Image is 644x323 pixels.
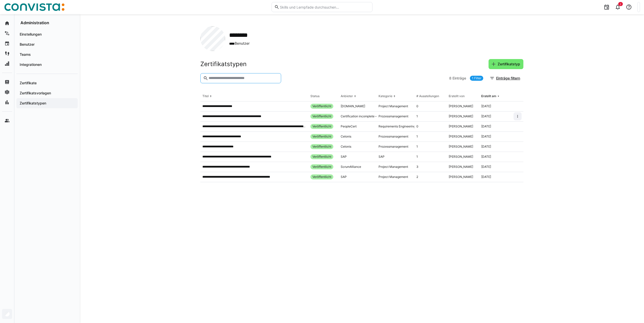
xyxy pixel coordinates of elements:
[341,124,357,128] div: PeopleCert
[379,134,408,139] div: Prozessmanagement
[312,124,331,128] span: Veröffentlicht
[341,145,351,149] div: Celonis
[449,76,451,81] span: 8
[449,124,473,128] div: [PERSON_NAME]
[449,114,473,118] div: [PERSON_NAME]
[279,5,370,9] input: Skills und Lernpfade durchsuchen…
[341,165,361,169] div: ScrumAlliance
[312,165,331,169] span: Veröffentlicht
[497,62,521,67] span: Zertifikatstyp
[481,145,491,149] div: [DATE]
[489,59,523,69] button: Zertifikatstyp
[379,175,408,179] div: Project Management
[312,175,331,179] span: Veröffentlicht
[312,114,331,118] span: Veröffentlicht
[416,175,418,179] div: 2
[379,145,408,149] div: Prozessmanagement
[312,104,331,108] span: Veröffentlicht
[416,155,418,159] div: 1
[449,94,465,98] div: Erstellt von
[310,94,319,98] div: Status
[481,124,491,128] div: [DATE]
[495,76,521,81] span: Einträge filtern
[449,104,473,108] div: [PERSON_NAME]
[341,94,353,98] div: Anbieter
[379,155,385,159] div: SAP
[416,94,439,98] div: # Ausstellungen
[341,134,351,139] div: Celonis
[470,76,483,81] a: 1 Filter
[379,114,408,118] div: Prozessmanagement
[229,41,250,46] span: Benutzer
[481,165,491,169] div: [DATE]
[449,165,473,169] div: [PERSON_NAME]
[481,155,491,159] div: [DATE]
[312,155,331,159] span: Veröffentlicht
[341,155,347,159] div: SAP
[481,134,491,139] div: [DATE]
[416,145,418,149] div: 1
[312,134,331,139] span: Veröffentlicht
[449,175,473,179] div: [PERSON_NAME]
[449,155,473,159] div: [PERSON_NAME]
[416,134,418,139] div: 1
[379,104,408,108] div: Project Management
[341,114,418,118] div: Certification incomplete – please re-enter with provider
[487,73,523,83] button: Einträge filtern
[341,104,365,108] div: [DOMAIN_NAME]
[620,3,621,6] span: 2
[416,165,418,169] div: 3
[481,104,491,108] div: [DATE]
[449,134,473,139] div: [PERSON_NAME]
[379,94,392,98] div: Kategorie
[202,94,209,98] div: Titel
[416,124,418,128] div: 0
[416,104,418,108] div: 0
[200,60,247,68] h2: Zertifikatstypen
[481,114,491,118] div: [DATE]
[312,145,331,149] span: Veröffentlicht
[481,175,491,179] div: [DATE]
[416,114,418,118] div: 1
[379,165,408,169] div: Project Management
[379,124,415,128] div: Requirements Engineering
[449,145,473,149] div: [PERSON_NAME]
[481,94,496,98] div: Erstellt am
[341,175,347,179] div: SAP
[452,76,466,81] span: Einträge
